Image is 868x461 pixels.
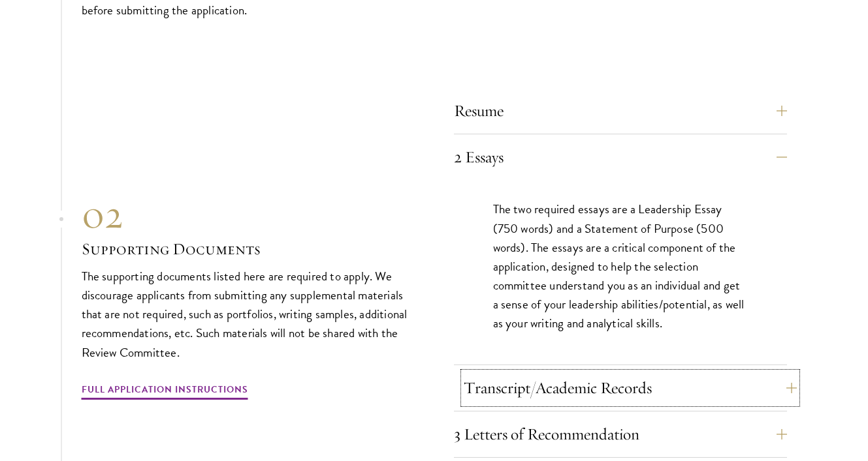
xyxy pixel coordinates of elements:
div: 02 [82,191,415,238]
button: Resume [454,95,787,126]
h3: Supporting Documents [82,238,415,260]
button: 3 Letters of Recommendation [454,419,787,450]
p: The supporting documents listed here are required to apply. We discourage applicants from submitt... [82,267,415,361]
a: Full Application Instructions [82,381,248,402]
button: 2 Essays [454,141,787,173]
p: The two required essays are a Leadership Essay (750 words) and a Statement of Purpose (500 words)... [493,200,748,332]
button: Transcript/Academic Records [464,372,797,404]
